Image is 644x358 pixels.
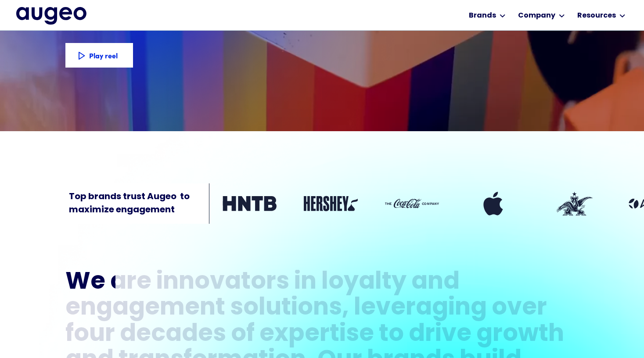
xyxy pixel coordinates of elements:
div: solutions, [230,296,349,322]
div: innovators [156,270,289,296]
div: to [379,322,404,348]
div: growth [476,322,564,348]
div: of [231,322,255,348]
a: Play reel [65,43,133,68]
div: Brands [469,11,496,21]
div: in [294,270,317,296]
div: Company [518,11,555,21]
div: drive [409,322,471,348]
div: four [65,322,115,348]
div: Resources [577,11,616,21]
div: are [110,270,151,296]
div: over [492,296,547,322]
div: decades [120,322,226,348]
div: We [65,270,105,296]
div: and [411,270,460,296]
div: expertise [259,322,374,348]
div: engagement [65,296,225,322]
a: home [16,7,86,25]
div: leveraging [354,296,487,322]
div: loyalty [321,270,407,296]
